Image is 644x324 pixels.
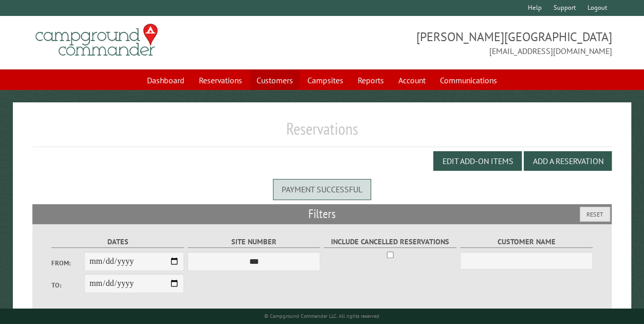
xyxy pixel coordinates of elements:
small: © Campground Commander LLC. All rights reserved. [264,313,380,319]
h1: Reservations [32,119,612,147]
label: Customer Name [460,236,593,248]
a: Communications [434,70,503,90]
label: To: [51,280,85,290]
label: Include Cancelled Reservations [324,236,457,248]
label: Dates [51,236,185,248]
a: Reservations [193,70,248,90]
a: Campsites [301,70,349,90]
label: From: [51,258,85,268]
button: Reset [580,207,610,222]
h2: Filters [32,204,612,224]
a: Account [392,70,432,90]
span: [PERSON_NAME][GEOGRAPHIC_DATA] [EMAIL_ADDRESS][DOMAIN_NAME] [322,28,612,57]
button: Add a Reservation [524,151,612,171]
label: Site Number [188,236,321,248]
div: Payment successful [273,179,371,200]
a: Customers [250,70,299,90]
img: Campground Commander [32,20,161,60]
button: Edit Add-on Items [433,151,522,171]
a: Reports [352,70,390,90]
a: Dashboard [141,70,191,90]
